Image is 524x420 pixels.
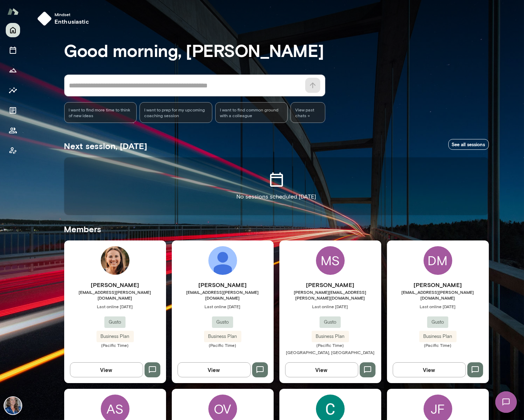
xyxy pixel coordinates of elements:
[387,304,489,309] span: Last online [DATE]
[37,11,52,26] img: mindset
[96,333,134,340] span: Business Plan
[34,9,95,29] button: Mindsetenthusiastic
[55,17,89,26] h6: enthusiastic
[6,123,20,138] button: Members
[312,333,349,340] span: Business Plan
[279,304,381,309] span: Last online [DATE]
[64,140,147,152] h5: Next session, [DATE]
[291,102,325,123] span: View past chats ->
[64,102,137,123] div: I want to find more time to think of new ideas
[64,223,489,235] h5: Members
[285,362,358,377] button: View
[64,40,489,60] h3: Good morning, [PERSON_NAME]
[144,107,208,118] span: I want to prep for my upcoming coaching session
[172,304,274,309] span: Last online [DATE]
[140,102,212,123] div: I want to prep for my upcoming coaching session
[172,342,274,348] span: (Pacific Time)
[387,289,489,301] span: [EMAIL_ADDRESS][PERSON_NAME][DOMAIN_NAME]
[427,319,448,326] span: Gusto
[64,289,166,301] span: [EMAIL_ADDRESS][PERSON_NAME][DOMAIN_NAME]
[204,333,241,340] span: Business Plan
[101,246,129,275] img: Izzy Rogner
[64,304,166,309] span: Last online [DATE]
[172,281,274,289] h6: [PERSON_NAME]
[6,63,20,77] button: Growth Plan
[6,143,20,158] button: Client app
[279,281,381,289] h6: [PERSON_NAME]
[4,397,22,414] img: Nicole Menkhoff
[6,103,20,118] button: Documents
[286,350,374,355] span: [GEOGRAPHIC_DATA], [GEOGRAPHIC_DATA]
[387,281,489,289] h6: [PERSON_NAME]
[6,43,20,57] button: Sessions
[419,333,457,340] span: Business Plan
[69,107,132,118] span: I want to find more time to think of new ideas
[55,11,89,17] span: Mindset
[7,5,19,18] img: Mento
[320,319,341,326] span: Gusto
[6,83,20,97] button: Insights
[448,139,489,150] a: See all sessions
[237,192,316,201] p: No sessions scheduled [DATE]
[70,362,143,377] button: View
[316,246,345,275] div: MS
[104,319,126,326] span: Gusto
[220,107,283,118] span: I want to find common ground with a colleague
[212,319,233,326] span: Gusto
[424,246,452,275] div: DM
[208,246,237,275] img: Aoife Duffy
[393,362,466,377] button: View
[178,362,251,377] button: View
[64,342,166,348] span: (Pacific Time)
[387,342,489,348] span: (Pacific Time)
[215,102,288,123] div: I want to find common ground with a colleague
[279,342,381,348] span: (Pacific Time)
[64,281,166,289] h6: [PERSON_NAME]
[172,289,274,301] span: [EMAIL_ADDRESS][PERSON_NAME][DOMAIN_NAME]
[279,289,381,301] span: [PERSON_NAME][EMAIL_ADDRESS][PERSON_NAME][DOMAIN_NAME]
[6,23,20,37] button: Home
